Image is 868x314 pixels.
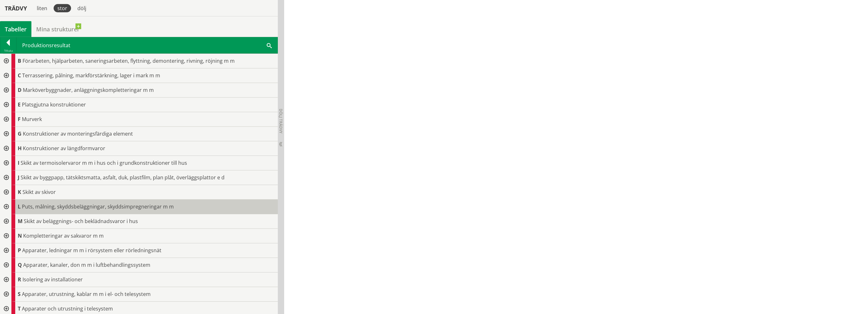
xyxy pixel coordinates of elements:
[22,203,174,210] span: Puts, målning, skyddsbeläggningar, skyddsimpregneringar m m
[22,291,151,298] span: Apparater, utrustning, kablar m m i el- och telesystem
[22,116,42,123] span: Murverk
[23,261,150,268] span: Apparater, kanaler, don m m i luftbehandlingssystem
[23,130,133,137] span: Konstruktioner av monteringsfärdiga element
[22,101,86,108] span: Platsgjutna konstruktioner
[18,189,21,195] span: K
[18,174,19,181] span: J
[18,116,21,123] span: F
[18,291,21,298] span: S
[18,218,23,225] span: M
[23,87,154,93] span: Marköverbyggnader, anläggningskompletteringar m m
[21,159,187,166] span: Skikt av termoisolervaror m m i hus och i grundkonstruktioner till hus
[21,174,225,181] span: Skikt av byggpapp, tätskiktsmatta, asfalt, duk, plastfilm, plan plåt, överläggsplattor e d
[278,109,284,133] span: Dölj trädvy
[18,276,21,283] span: R
[23,57,235,64] span: Förarbeten, hjälparbeten, saneringsarbeten, flyttning, demontering, rivning, röjning m m
[22,247,161,254] span: Apparater, ledningar m m i rörsystem eller rörledningsnät
[18,232,22,239] span: N
[18,72,21,79] span: C
[23,189,56,195] span: Skikt av skivor
[74,4,90,12] div: dölj
[18,159,19,166] span: I
[31,21,84,37] a: Mina strukturer
[22,305,113,312] span: Apparater och utrustning i telesystem
[33,4,51,12] div: liten
[18,247,21,254] span: P
[16,37,277,53] div: Produktionsresultat
[18,305,21,312] span: T
[18,101,21,108] span: E
[267,42,272,48] span: Sök i tabellen
[18,57,21,64] span: B
[18,261,22,268] span: Q
[23,232,104,239] span: Kompletteringar av sakvaror m m
[18,130,22,137] span: G
[18,203,21,210] span: L
[18,87,22,93] span: D
[23,145,105,152] span: Konstruktioner av längdformvaror
[54,4,71,12] div: stor
[24,218,138,225] span: Skikt av beläggnings- och beklädnadsvaror i hus
[23,276,83,283] span: Isolering av installationer
[18,145,22,152] span: H
[22,72,160,79] span: Terrassering, pålning, markförstärkning, lager i mark m m
[0,48,16,53] div: Tillbaka
[1,5,30,12] div: Trädvy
